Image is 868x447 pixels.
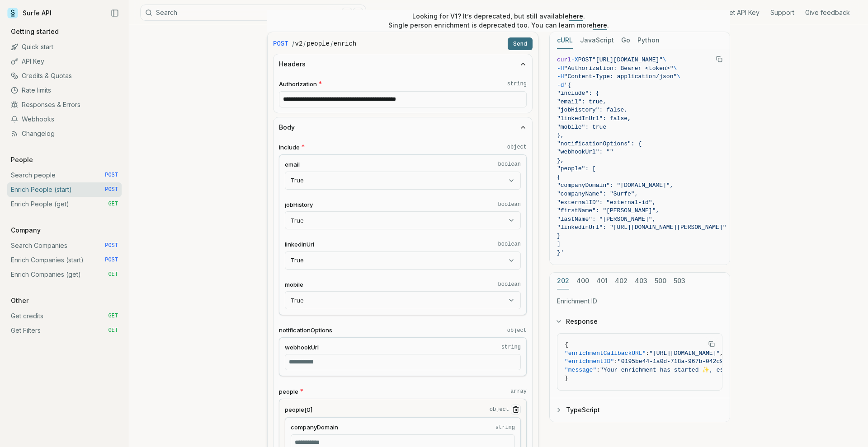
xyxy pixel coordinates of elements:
[596,273,608,289] button: 401
[720,350,723,357] span: ,
[712,52,726,66] button: Copy Text
[593,21,607,29] a: here
[279,80,317,88] span: Authorization
[7,182,122,197] a: Enrich People (start) POST
[105,256,118,264] span: POST
[557,132,564,139] span: },
[7,226,44,235] p: Company
[557,191,638,197] span: "companyName": "Surfe",
[557,149,613,155] span: "webhookUrl": ""
[621,32,630,49] button: Go
[490,406,509,413] code: object
[557,241,561,247] span: ]
[140,5,366,21] button: Search⌘K
[557,82,564,88] span: -d
[507,80,527,88] code: string
[108,271,118,278] span: GET
[7,267,122,282] a: Enrich Companies (get) GET
[7,6,52,20] a: Surfe API
[7,40,122,54] a: Quick start
[576,273,589,289] button: 400
[105,186,118,193] span: POST
[600,367,811,373] span: "Your enrichment has started ✨, estimated time: 2 seconds."
[279,143,300,152] span: include
[498,201,521,208] code: boolean
[663,56,666,63] span: \
[273,39,288,48] span: POST
[105,172,118,179] span: POST
[353,8,363,18] kbd: K
[7,69,122,83] a: Credits & Quotas
[307,39,329,48] code: people
[274,117,532,137] button: Body
[635,273,647,289] button: 403
[108,200,118,208] span: GET
[511,405,521,414] button: Remove Item
[550,333,730,398] div: Response
[637,32,660,49] button: Python
[7,27,62,36] p: Getting started
[388,12,609,30] p: Looking for V1? It’s deprecated, but still available . Single person enrichment is deprecated too...
[498,241,521,248] code: boolean
[580,32,614,49] button: JavaScript
[646,350,649,357] span: :
[565,375,568,382] span: }
[615,273,627,289] button: 402
[614,358,618,365] span: :
[557,297,722,306] p: Enrichment ID
[108,327,118,334] span: GET
[7,197,122,211] a: Enrich People (get) GET
[291,423,338,432] span: companyDomain
[285,343,319,352] span: webhookUrl
[705,337,718,351] button: Copy Text
[285,240,314,249] span: linkedInUrl
[498,161,521,168] code: boolean
[507,327,527,334] code: object
[7,155,37,164] p: People
[564,82,571,88] span: '{
[7,253,122,267] a: Enrich Companies (start) POST
[7,168,122,182] a: Search people POST
[330,39,333,48] span: /
[565,350,646,357] span: "enrichmentCallbackURL"
[507,144,527,151] code: object
[7,309,122,323] a: Get credits GET
[564,65,674,72] span: "Authorization: Bearer <token>"
[805,8,850,17] a: Give feedback
[677,73,680,80] span: \
[7,112,122,126] a: Webhooks
[557,165,596,172] span: "people": [
[342,8,352,18] kbd: ⌘
[770,8,794,17] a: Support
[674,273,685,289] button: 503
[557,273,569,289] button: 202
[618,358,751,365] span: "0195be44-1a0d-718a-967b-042c9d17ffd7"
[279,326,332,335] span: notificationOptions
[510,388,527,395] code: array
[108,6,122,20] button: Collapse Sidebar
[7,296,32,305] p: Other
[557,233,561,239] span: }
[7,54,122,69] a: API Key
[7,323,122,338] a: Get Filters GET
[303,39,306,48] span: /
[557,98,606,105] span: "email": true,
[557,216,656,223] span: "lastName": "[PERSON_NAME]",
[7,83,122,98] a: Rate limits
[498,281,521,288] code: boolean
[295,39,303,48] code: v2
[105,242,118,249] span: POST
[7,98,122,112] a: Responses & Errors
[592,56,663,63] span: "[URL][DOMAIN_NAME]"
[108,312,118,320] span: GET
[649,350,720,357] span: "[URL][DOMAIN_NAME]"
[557,207,659,214] span: "firstName": "[PERSON_NAME]",
[7,238,122,253] a: Search Companies POST
[557,124,606,130] span: "mobile": true
[557,65,564,72] span: -H
[292,39,294,48] span: /
[569,12,583,20] a: here
[557,249,564,256] span: }'
[7,126,122,141] a: Changelog
[508,37,533,50] button: Send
